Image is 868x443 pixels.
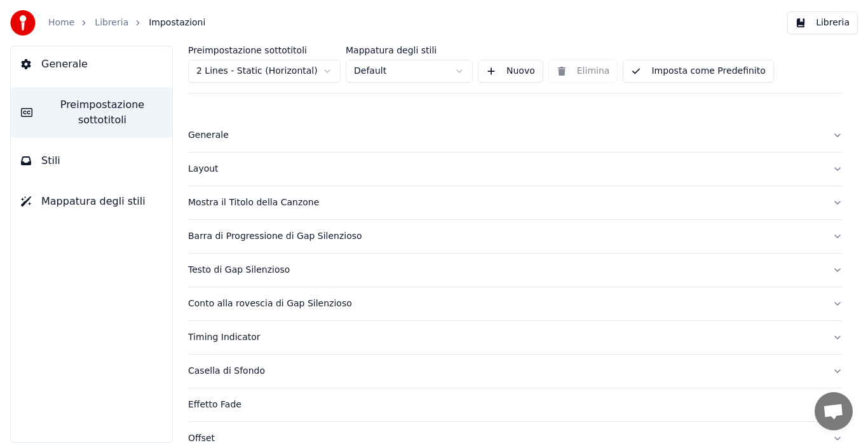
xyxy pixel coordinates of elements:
[815,392,853,430] div: Aprire la chat
[188,321,843,354] button: Timing Indicator
[623,60,773,83] button: Imposta come Predefinito
[478,60,543,83] button: Nuovo
[188,365,822,378] div: Casella di Sfondo
[188,46,341,55] label: Preimpostazione sottotitoli
[188,129,822,142] div: Generale
[188,287,843,320] button: Conto alla rovescia di Gap Silenzioso
[188,153,843,186] button: Layout
[787,11,858,34] button: Libreria
[48,17,74,29] a: Home
[188,331,822,344] div: Timing Indicator
[188,297,822,310] div: Conto alla rovescia di Gap Silenzioso
[188,186,843,219] button: Mostra il Titolo della Canzone
[149,17,205,29] span: Impostazioni
[41,194,146,209] span: Mappatura degli stili
[188,399,822,411] div: Effetto Fade
[188,264,822,276] div: Testo di Gap Silenzioso
[188,196,822,209] div: Mostra il Titolo della Canzone
[188,388,843,421] button: Effetto Fade
[41,153,60,168] span: Stili
[346,46,473,55] label: Mappatura degli stili
[188,355,843,388] button: Casella di Sfondo
[188,230,822,243] div: Barra di Progressione di Gap Silenzioso
[11,184,172,219] button: Mappatura degli stili
[95,17,128,29] a: Libreria
[188,119,843,152] button: Generale
[188,254,843,287] button: Testo di Gap Silenzioso
[188,163,822,175] div: Layout
[41,57,88,72] span: Generale
[188,220,843,253] button: Barra di Progressione di Gap Silenzioso
[11,87,172,138] button: Preimpostazione sottotitoli
[11,46,172,82] button: Generale
[48,17,205,29] nav: breadcrumb
[10,10,36,36] img: youka
[43,97,162,128] span: Preimpostazione sottotitoli
[11,143,172,179] button: Stili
